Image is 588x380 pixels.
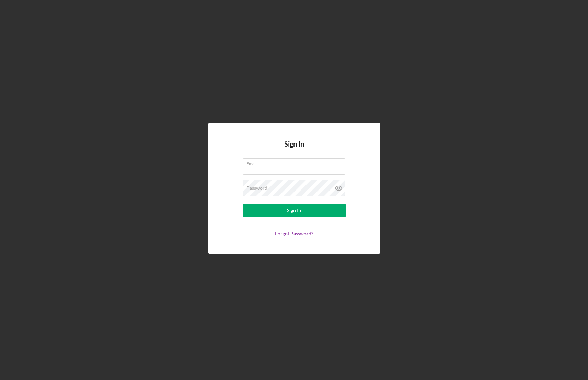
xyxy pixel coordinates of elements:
[287,204,301,217] div: Sign In
[284,140,304,158] h4: Sign In
[243,204,346,217] button: Sign In
[275,231,313,237] a: Forgot Password?
[246,159,345,166] label: Email
[246,185,267,191] label: Password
